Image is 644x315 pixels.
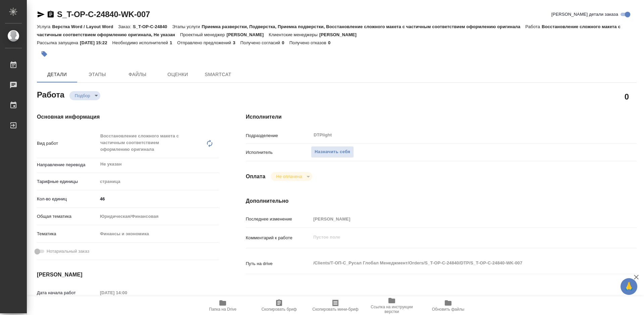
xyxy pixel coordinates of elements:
p: Получено согласий [240,40,282,45]
button: Скопировать мини-бриф [307,296,364,315]
span: Скопировать мини-бриф [312,307,358,312]
button: Папка на Drive [195,296,251,315]
button: Назначить себя [311,146,354,158]
p: [PERSON_NAME] [226,32,269,37]
p: 0 [282,40,289,45]
h4: Исполнители [246,113,637,121]
p: Вид работ [37,140,98,147]
span: Обновить файлы [432,307,465,312]
p: Тематика [37,231,98,237]
p: [DATE] 15:22 [80,40,112,45]
button: Обновить файлы [420,296,476,315]
p: Рассылка запущена [37,40,80,45]
button: Скопировать ссылку для ЯМессенджера [37,10,45,18]
h4: Основная информация [37,113,219,121]
button: Скопировать бриф [251,296,307,315]
p: Верстка Word / Layout Word [52,24,118,29]
span: SmartCat [202,70,234,79]
input: Пустое поле [98,288,156,298]
button: Подбор [73,93,92,99]
p: Общая тематика [37,213,98,220]
span: Детали [41,70,73,79]
button: Ссылка на инструкции верстки [364,296,420,315]
button: Добавить тэг [37,47,52,61]
p: Приемка разверстки, Подверстка, Приемка подверстки, Восстановление сложного макета с частичным со... [202,24,525,29]
p: Услуга [37,24,52,29]
h2: 0 [625,91,629,102]
p: 0 [328,40,335,45]
p: 1 [170,40,177,45]
span: Назначить себя [315,148,350,156]
h4: Дополнительно [246,197,637,205]
p: Исполнитель [246,149,311,156]
p: Отправлено предложений [177,40,233,45]
span: [PERSON_NAME] детали заказа [551,11,618,18]
p: Комментарий к работе [246,235,311,241]
p: Путь на drive [246,260,311,267]
p: Этапы услуги [172,24,202,29]
div: Подбор [69,91,100,100]
p: Тарифные единицы [37,178,98,185]
div: Юридическая/Финансовая [98,211,219,222]
p: Дата начала работ [37,290,98,296]
a: S_T-OP-C-24840-WK-007 [57,10,150,19]
span: Ссылка на инструкции верстки [368,305,416,314]
button: Не оплачена [274,174,304,179]
p: Подразделение [246,132,311,139]
textarea: /Clients/Т-ОП-С_Русал Глобал Менеджмент/Orders/S_T-OP-C-24840/DTP/S_T-OP-C-24840-WK-007 [311,257,604,269]
input: ✎ Введи что-нибудь [98,194,219,204]
h4: [PERSON_NAME] [37,271,219,279]
div: страница [98,176,219,187]
span: Папка на Drive [209,307,236,312]
p: Клиентские менеджеры [269,32,319,37]
span: 🙏 [623,279,635,294]
div: Подбор [271,172,312,181]
p: Необходимо исполнителей [112,40,170,45]
span: Скопировать бриф [261,307,297,312]
div: Финансы и экономика [98,228,219,240]
p: Направление перевода [37,162,98,168]
p: Работа [525,24,542,29]
p: [PERSON_NAME] [319,32,362,37]
p: Последнее изменение [246,216,311,223]
h2: Работа [37,88,64,100]
button: Скопировать ссылку [47,10,55,18]
p: 3 [233,40,240,45]
span: Оценки [162,70,194,79]
span: Нотариальный заказ [47,248,89,255]
p: Проектный менеджер [180,32,226,37]
input: Пустое поле [311,214,604,224]
span: Файлы [121,70,154,79]
h4: Оплата [246,173,266,181]
button: 🙏 [621,278,637,295]
p: Кол-во единиц [37,196,98,202]
p: Получено отказов [289,40,328,45]
span: Этапы [81,70,113,79]
p: Заказ: [118,24,133,29]
p: S_T-OP-C-24840 [133,24,172,29]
